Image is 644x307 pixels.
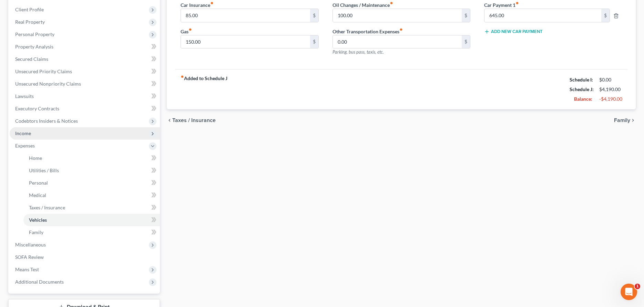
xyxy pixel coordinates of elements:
[621,284,637,300] iframe: Intercom live chat
[15,118,78,124] span: Codebtors Insiders & Notices
[23,152,160,164] a: Home
[10,102,160,115] a: Executory Contracts
[599,86,622,93] div: $4,190.00
[310,35,318,48] div: $
[399,28,403,31] i: fiber_manual_record
[29,217,47,223] span: Vehicles
[15,19,45,25] span: Real Property
[599,96,622,102] div: -$4,190.00
[10,41,160,53] a: Property Analysis
[462,9,470,22] div: $
[10,78,160,90] a: Unsecured Nonpriority Claims
[614,118,636,123] button: Family chevron_right
[10,90,160,102] a: Lawsuits
[333,9,462,22] input: --
[15,242,46,248] span: Miscellaneous
[10,251,160,263] a: SOFA Review
[333,28,403,35] label: Other Transportation Expenses
[599,76,622,83] div: $0.00
[210,1,214,5] i: fiber_manual_record
[15,93,34,99] span: Lawsuits
[15,56,48,62] span: Secured Claims
[23,189,160,201] a: Medical
[570,86,594,92] strong: Schedule J:
[15,130,31,136] span: Income
[10,53,160,65] a: Secured Claims
[29,155,42,161] span: Home
[574,96,592,102] strong: Balance:
[29,229,43,235] span: Family
[570,77,593,83] strong: Schedule I:
[167,118,216,123] button: chevron_left Taxes / Insurance
[15,68,72,74] span: Unsecured Priority Claims
[29,167,59,173] span: Utilities / Bills
[23,201,160,214] a: Taxes / Insurance
[15,81,81,87] span: Unsecured Nonpriority Claims
[481,1,625,9] label: Car Payment 1
[188,28,192,31] i: fiber_manual_record
[172,118,216,123] span: Taxes / Insurance
[462,35,470,48] div: $
[15,44,53,50] span: Property Analysis
[181,28,192,35] label: Gas
[601,9,610,22] div: $
[23,177,160,189] a: Personal
[15,7,44,12] span: Client Profile
[181,35,310,48] input: --
[15,106,59,111] span: Executory Contracts
[614,118,630,123] span: Family
[10,65,160,78] a: Unsecured Priority Claims
[15,31,54,37] span: Personal Property
[484,29,543,34] button: Add New Car Payment
[15,279,64,285] span: Additional Documents
[181,1,214,9] label: Car Insurance
[23,164,160,177] a: Utilities / Bills
[181,75,184,78] i: fiber_manual_record
[484,9,601,22] input: --
[630,118,636,123] i: chevron_right
[635,284,640,289] span: 1
[333,49,384,55] span: Parking, bus pass, taxis, etc.
[333,35,462,48] input: --
[29,180,48,186] span: Personal
[390,1,393,5] i: fiber_manual_record
[15,266,39,272] span: Means Test
[310,9,318,22] div: $
[515,1,519,5] i: fiber_manual_record
[29,192,46,198] span: Medical
[15,143,35,149] span: Expenses
[23,226,160,239] a: Family
[167,118,172,123] i: chevron_left
[181,9,310,22] input: --
[333,1,393,9] label: Oil Changes / Maintenance
[23,214,160,226] a: Vehicles
[29,205,65,210] span: Taxes / Insurance
[15,254,44,260] span: SOFA Review
[181,75,227,104] strong: Added to Schedule J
